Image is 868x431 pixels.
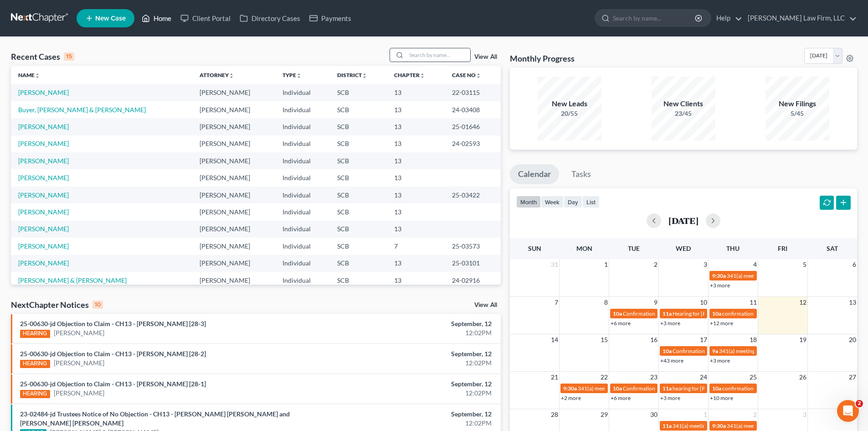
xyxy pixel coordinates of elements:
iframe: Intercom live chat [837,400,859,422]
td: Individual [275,238,330,254]
a: +2 more [561,395,581,401]
a: Client Portal [176,10,235,26]
div: 10 [92,301,103,309]
span: 9:30a [563,385,577,392]
span: 11 [749,297,758,308]
span: 7 [554,297,559,308]
i: unfold_more [229,73,234,78]
td: Individual [275,203,330,220]
a: [PERSON_NAME] [54,328,104,338]
a: Payments [305,10,356,26]
td: Individual [275,187,330,203]
div: 12:02PM [340,389,492,398]
a: +3 more [660,320,680,327]
span: 25 [749,372,758,383]
span: 9:30a [712,422,726,429]
span: Sat [827,244,838,252]
span: 28 [550,409,559,420]
td: Individual [275,152,330,169]
div: New Leads [538,99,601,109]
a: 25-00630-jd Objection to Claim - CH13 - [PERSON_NAME] [28-3] [20,320,206,327]
a: +10 more [710,395,733,401]
span: confirmation hearing for [PERSON_NAME] [722,385,825,392]
i: unfold_more [420,73,425,78]
span: Confirmation Hearing for [PERSON_NAME] [623,385,727,392]
a: +43 more [660,357,683,364]
span: 9 [653,297,658,308]
span: 24 [699,372,708,383]
a: Directory Cases [235,10,305,26]
span: Tue [628,244,640,252]
td: Individual [275,84,330,101]
div: 12:02PM [340,358,492,368]
div: NextChapter Notices [11,299,103,310]
td: SCB [330,238,387,254]
span: 11a [663,385,672,392]
td: 13 [387,135,445,152]
span: 30 [649,409,658,420]
td: SCB [330,203,387,220]
span: 23 [649,372,658,383]
td: SCB [330,255,387,272]
span: 14 [550,334,559,345]
td: 7 [387,238,445,254]
a: Help [712,10,742,26]
span: Fri [778,244,787,252]
span: 21 [550,372,559,383]
td: 25-03422 [445,187,500,203]
div: 15 [64,52,74,61]
td: [PERSON_NAME] [192,84,275,101]
span: 10a [712,385,721,392]
td: [PERSON_NAME] [192,238,275,254]
span: Sun [528,244,541,252]
a: Calendar [510,164,559,184]
span: Confirmation hearing for [PERSON_NAME] [623,310,726,317]
a: [PERSON_NAME] [18,225,69,233]
td: 13 [387,152,445,169]
a: Case Nounfold_more [452,72,481,78]
span: 10a [613,310,622,317]
td: [PERSON_NAME] [192,272,275,289]
td: 13 [387,221,445,238]
td: 13 [387,255,445,272]
a: +12 more [710,320,733,327]
button: day [564,196,582,208]
td: Individual [275,272,330,289]
span: 341(a) meeting for [PERSON_NAME] [578,385,666,392]
span: New Case [95,15,126,22]
span: Mon [576,244,592,252]
span: 341(a) meeting for [PERSON_NAME] [673,422,760,429]
h3: Monthly Progress [510,53,575,64]
td: Individual [275,118,330,135]
span: 2 [752,409,758,420]
td: 13 [387,101,445,118]
td: [PERSON_NAME] [192,135,275,152]
span: 16 [649,334,658,345]
span: 8 [603,297,609,308]
div: 23/45 [652,109,715,118]
td: SCB [330,84,387,101]
span: 27 [848,372,857,383]
span: 20 [848,334,857,345]
input: Search by name... [613,10,696,26]
td: [PERSON_NAME] [192,255,275,272]
td: 25-03573 [445,238,500,254]
span: 10a [613,385,622,392]
td: [PERSON_NAME] [192,152,275,169]
span: 6 [852,259,857,270]
td: SCB [330,169,387,186]
div: 20/55 [538,109,601,118]
span: 17 [699,334,708,345]
td: 25-01646 [445,118,500,135]
span: 4 [752,259,758,270]
span: 13 [848,297,857,308]
a: [PERSON_NAME] Law Firm, LLC [743,10,857,26]
a: Typeunfold_more [282,72,302,78]
td: [PERSON_NAME] [192,101,275,118]
a: 25-00630-jd Objection to Claim - CH13 - [PERSON_NAME] [28-2] [20,350,206,358]
a: [PERSON_NAME] & [PERSON_NAME] [18,276,127,284]
td: 24-03408 [445,101,500,118]
span: 11a [663,310,672,317]
a: Home [137,10,176,26]
i: unfold_more [476,73,481,78]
